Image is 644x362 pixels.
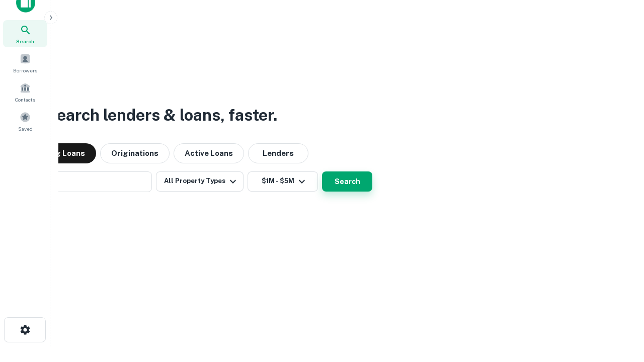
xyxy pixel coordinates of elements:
[156,171,244,192] button: All Property Types
[3,20,47,47] a: Search
[3,49,47,76] a: Borrowers
[13,66,37,74] span: Borrowers
[18,125,33,133] span: Saved
[16,37,34,45] span: Search
[248,171,318,192] button: $1M - $5M
[3,78,47,106] a: Contacts
[46,103,277,127] h3: Search lenders & loans, faster.
[322,171,372,192] button: Search
[594,282,644,330] iframe: Chat Widget
[3,108,47,135] a: Saved
[15,96,35,104] span: Contacts
[100,143,170,163] button: Originations
[174,143,244,163] button: Active Loans
[248,143,308,163] button: Lenders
